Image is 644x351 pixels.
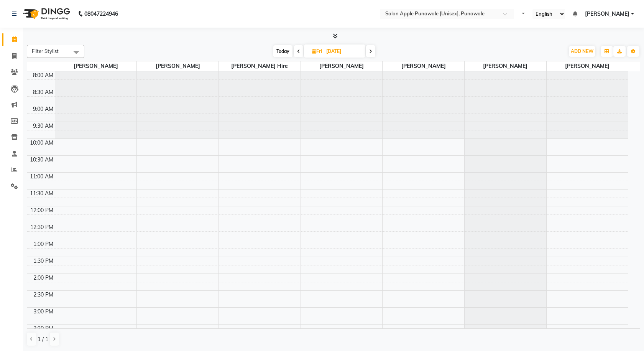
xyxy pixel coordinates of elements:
[310,48,324,54] span: Fri
[38,335,48,343] span: 1 / 1
[219,61,301,71] span: [PERSON_NAME] Hire
[32,308,55,316] div: 3:00 PM
[31,122,55,130] div: 9:30 AM
[569,46,595,57] button: ADD NEW
[32,274,55,282] div: 2:00 PM
[32,325,55,333] div: 3:30 PM
[273,45,292,57] span: Today
[32,240,55,248] div: 1:00 PM
[137,61,219,71] span: [PERSON_NAME]
[547,61,628,71] span: [PERSON_NAME]
[28,190,55,198] div: 11:30 AM
[383,61,464,71] span: [PERSON_NAME]
[324,46,362,57] input: 2025-09-05
[32,291,55,299] div: 2:30 PM
[31,88,55,96] div: 8:30 AM
[55,61,137,71] span: [PERSON_NAME]
[29,223,55,231] div: 12:30 PM
[20,3,72,25] img: logo
[31,71,55,79] div: 8:00 AM
[571,48,593,54] span: ADD NEW
[31,105,55,113] div: 9:00 AM
[28,139,55,147] div: 10:00 AM
[465,61,546,71] span: [PERSON_NAME]
[32,48,59,54] span: Filter Stylist
[28,156,55,164] div: 10:30 AM
[29,206,55,214] div: 12:00 PM
[301,61,383,71] span: [PERSON_NAME]
[28,173,55,181] div: 11:00 AM
[585,10,629,18] span: [PERSON_NAME]
[32,257,55,265] div: 1:30 PM
[84,3,118,25] b: 08047224946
